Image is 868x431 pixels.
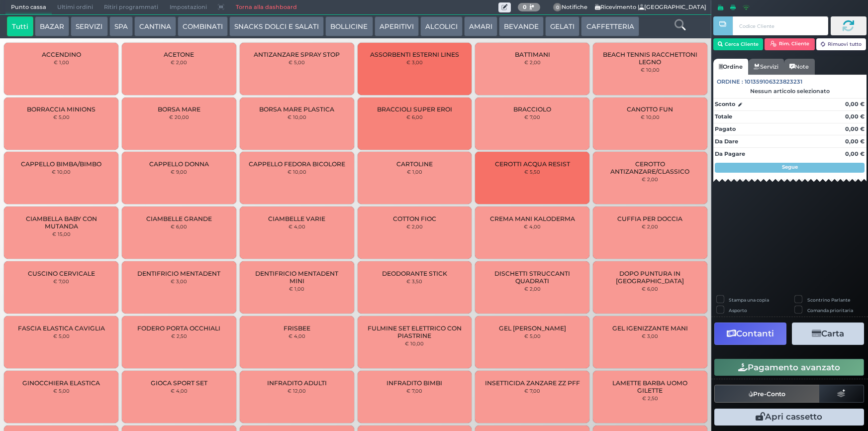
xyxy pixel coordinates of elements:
[524,223,541,229] small: € 4,00
[524,114,540,120] small: € 7,00
[642,286,658,292] small: € 6,00
[137,324,220,332] span: FODERO PORTA OCCHIALI
[765,38,815,50] button: Rim. Cliente
[53,388,70,394] small: € 5,00
[284,324,310,332] span: FRISBEE
[713,38,764,50] button: Cerca Cliente
[523,3,527,10] b: 0
[642,333,658,339] small: € 3,00
[268,215,325,222] span: CIAMBELLE VARIE
[717,78,743,86] span: Ordine :
[714,385,820,403] button: Pre-Conto
[499,324,566,332] span: GEL [PERSON_NAME]
[816,38,867,50] button: Rimuovi tutto
[513,106,551,113] span: BRACCIOLO
[406,388,422,394] small: € 7,00
[464,16,497,36] button: AMARI
[375,16,419,36] button: APERITIVI
[366,324,463,339] span: FULMINE SET ELETTRICO CON PIASTRINE
[642,395,658,401] small: € 2,50
[617,215,682,222] span: CUFFIA PER DOCCIA
[289,223,305,229] small: € 4,00
[545,16,579,36] button: GELATI
[601,270,699,285] span: DOPO PUNTURA IN [GEOGRAPHIC_DATA]
[715,138,738,145] strong: Da Dare
[715,100,735,108] strong: Sconto
[485,379,580,387] span: INSETTICIDA ZANZARE ZZ PFF
[134,16,176,36] button: CANTINA
[524,333,541,339] small: € 5,00
[792,323,864,345] button: Carta
[158,106,200,113] span: BORSA MARE
[524,388,540,394] small: € 7,00
[713,88,867,95] div: Nessun articolo selezionato
[249,160,345,168] span: CAPPELLO FEDORA BICOLORE
[784,59,814,75] a: Note
[28,270,95,277] span: CUSCINO CERVICALE
[406,278,422,284] small: € 3,50
[490,215,575,222] span: CREMA MANI KALODERMA
[845,138,865,145] strong: 0,00 €
[151,379,207,387] span: GIOCA SPORT SET
[164,0,212,14] span: Impostazioni
[71,16,107,36] button: SERVIZI
[714,359,864,376] button: Pagamento avanzato
[407,169,422,175] small: € 1,00
[18,324,105,332] span: FASCIA ELASTICA CAVIGLIA
[171,333,187,339] small: € 2,50
[52,0,98,14] span: Ultimi ordini
[553,3,562,12] span: 0
[5,0,52,14] span: Punto cassa
[745,78,802,86] span: 101359106323823231
[171,59,187,65] small: € 2,00
[146,215,212,222] span: CIAMBELLE GRANDE
[53,333,70,339] small: € 5,00
[524,286,541,292] small: € 2,00
[601,379,699,394] span: LAMETTE BARBA UOMO GILETTE
[169,114,189,120] small: € 20,00
[288,114,306,120] small: € 10,00
[396,160,433,168] span: CARTOLINE
[171,223,187,229] small: € 6,00
[178,16,228,36] button: COMBINATI
[405,340,424,346] small: € 10,00
[137,270,220,277] span: DENTIFRICIO MENTADENT
[642,176,658,182] small: € 2,00
[229,16,324,36] button: SNACKS DOLCI E SALATI
[612,324,688,332] span: GEL IGENIZZANTE MANI
[12,215,110,230] span: CIAMBELLA BABY CON MUTANDA
[714,323,786,345] button: Contanti
[42,51,81,58] span: ACCENDINO
[406,59,423,65] small: € 3,00
[715,125,736,132] strong: Pagato
[259,106,334,113] span: BORSA MARE PLASTICA
[52,231,71,237] small: € 15,00
[171,169,187,175] small: € 9,00
[393,215,436,222] span: COTTON FIOC
[53,114,70,120] small: € 5,00
[54,59,69,65] small: € 1,00
[845,101,865,108] strong: 0,00 €
[27,106,96,113] span: BORRACCIA MINIONS
[98,0,164,14] span: Ritiri programmati
[845,125,865,132] strong: 0,00 €
[641,114,660,120] small: € 10,00
[642,223,658,229] small: € 2,00
[524,169,540,175] small: € 5,50
[248,270,346,285] span: DENTIFRICIO MENTADENT MINI
[581,16,639,36] button: CAFFETTERIA
[483,270,581,285] span: DISCHETTI STRUCCANTI QUADRATI
[7,16,33,36] button: Tutti
[53,278,69,284] small: € 7,00
[171,278,187,284] small: € 3,00
[288,388,306,394] small: € 12,00
[499,16,544,36] button: BEVANDE
[420,16,463,36] button: ALCOLICI
[289,59,305,65] small: € 5,00
[601,51,699,66] span: BEACH TENNIS RACCHETTONI LEGNO
[715,150,745,157] strong: Da Pagare
[289,333,305,339] small: € 4,00
[715,113,732,120] strong: Totale
[406,223,423,229] small: € 2,00
[21,160,101,168] span: CAPPELLO BIMBA/BIMBO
